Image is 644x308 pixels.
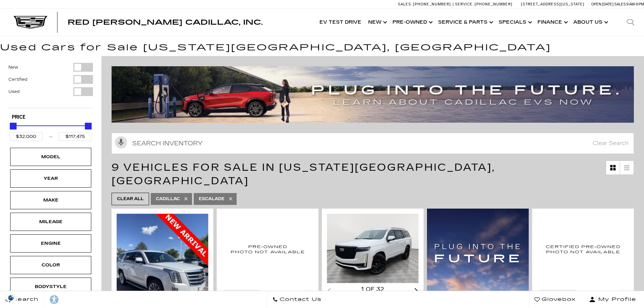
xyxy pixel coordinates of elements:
span: Cadillac [156,195,180,203]
a: Specials [495,9,534,36]
a: EV Test Drive [316,9,365,36]
button: Compare Vehicle [222,289,262,298]
span: [PHONE_NUMBER] [475,2,512,6]
span: Open [DATE] [591,2,614,6]
input: Maximum [59,132,92,141]
span: [PHONE_NUMBER] [413,2,451,6]
a: Glovebox [529,291,581,308]
div: Engine [34,240,68,247]
div: Next slide [414,288,419,294]
div: YearYear [10,169,91,188]
div: Minimum Price [10,123,17,129]
span: Escalade [199,195,224,203]
a: Contact Us [267,291,327,308]
label: Used [8,88,20,95]
a: New [365,9,389,36]
a: Service & Parts [435,9,495,36]
img: 2024 Cadillac Escalade Sport Platinum [537,214,629,284]
span: Clear All [117,195,144,203]
a: Finance [534,9,570,36]
span: Search [10,295,39,304]
a: [STREET_ADDRESS][US_STATE] [521,2,585,6]
div: BodystyleBodystyle [10,278,91,296]
span: 9 AM-6 PM [626,2,644,6]
div: ColorColor [10,256,91,274]
a: Red [PERSON_NAME] Cadillac, Inc. [68,19,263,26]
button: Save Vehicle [303,289,313,302]
input: Minimum [10,132,43,141]
div: 1 / 2 [327,214,420,283]
div: MakeMake [10,191,91,209]
label: Certified [8,76,27,83]
div: Price [10,120,92,141]
img: Cadillac Dark Logo with Cadillac White Text [14,16,47,29]
div: ModelModel [10,148,91,166]
span: Sales: [614,2,626,6]
div: EngineEngine [10,234,91,253]
span: Sales: [398,2,412,6]
div: Color [34,261,68,269]
button: Compare Vehicle [537,289,578,298]
span: My Profile [596,295,636,304]
div: Make [34,196,68,204]
section: Click to Open Cookie Consent Modal [3,294,19,301]
span: Red [PERSON_NAME] Cadillac, Inc. [68,18,263,26]
span: 9 Vehicles for Sale in [US_STATE][GEOGRAPHIC_DATA], [GEOGRAPHIC_DATA] [112,161,495,187]
div: 1 of 32 [327,286,419,293]
button: Save Vehicle [619,289,629,302]
div: Model [34,153,68,161]
button: Open user profile menu [581,291,644,308]
svg: Click to toggle on voice search [115,136,127,148]
a: About Us [570,9,610,36]
img: Opt-Out Icon [3,294,19,301]
h5: Price [12,114,90,120]
a: Sales: [PHONE_NUMBER] [398,2,453,6]
a: Pre-Owned [389,9,435,36]
img: ev-blog-post-banners4 [112,66,639,123]
div: Year [34,175,68,182]
a: Service: [PHONE_NUMBER] [453,2,514,6]
img: 2021 Cadillac Escalade Sport Platinum 1 [327,214,420,283]
div: Mileage [34,218,68,226]
div: Filter by Vehicle Type [8,63,93,108]
input: Search Inventory [112,133,634,154]
div: Bodystyle [34,283,68,290]
label: New [8,64,18,71]
span: Glovebox [540,295,576,304]
span: Service: [455,2,474,6]
div: Maximum Price [85,123,92,129]
img: 2022 Cadillac Escalade Sport Platinum [222,214,313,284]
div: MileageMileage [10,213,91,231]
span: Contact Us [278,295,321,304]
